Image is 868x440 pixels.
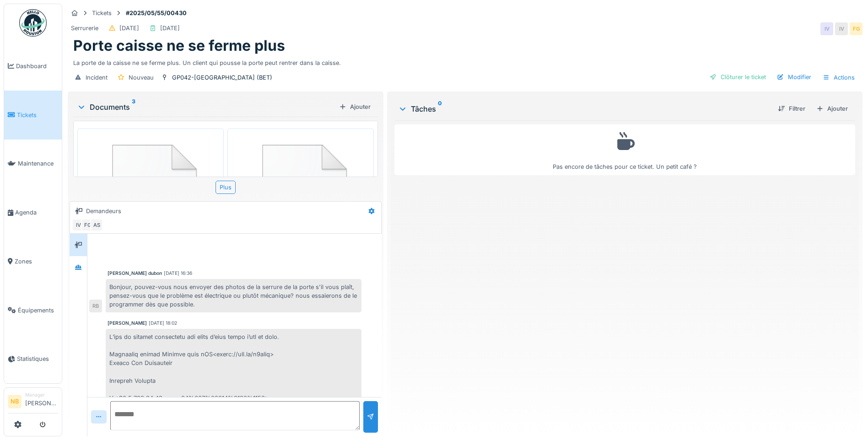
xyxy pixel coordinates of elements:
div: [DATE] [119,24,139,32]
div: [PERSON_NAME] dubon [108,270,162,277]
div: Manager [25,392,58,398]
div: Tâches [398,103,771,114]
a: Équipements [4,286,62,335]
a: NB Manager[PERSON_NAME] [8,392,58,413]
a: Dashboard [4,42,62,91]
div: IV [820,22,833,35]
div: AS [90,219,103,231]
div: IV [835,22,848,35]
a: Tickets [4,91,62,140]
span: Agenda [15,208,58,217]
div: [DATE] [160,24,180,32]
div: Filtrer [774,102,809,115]
span: Tickets [17,111,58,119]
div: Plus [216,181,236,194]
div: Bonjour, pouvez-vous nous envoyer des photos de la serrure de la porte s'il vous plaît, pensez-vo... [106,279,361,313]
div: Ajouter [813,102,852,115]
sup: 0 [438,103,442,114]
div: Actions [819,71,859,84]
span: Zones [15,257,58,266]
a: Statistiques [4,335,62,384]
div: [DATE] 18:02 [149,320,177,327]
li: NB [8,395,22,408]
div: Tickets [92,9,112,17]
div: La porte de la caisse ne se ferme plus. Un client qui pousse la porte peut rentrer dans la caisse. [73,55,857,67]
div: Serrurerie [71,24,98,32]
div: RB [89,300,102,312]
div: Incident [86,73,108,82]
div: Pas encore de tâches pour ce ticket. Un petit café ? [400,129,849,171]
div: Demandeurs [86,207,121,215]
a: Zones [4,237,62,286]
div: Ajouter [335,101,374,113]
span: Dashboard [16,62,58,70]
div: [PERSON_NAME] [108,320,147,327]
img: Badge_color-CXgf-gQk.svg [19,9,47,37]
div: Modifier [773,71,815,83]
span: Statistiques [17,354,58,363]
span: Équipements [18,306,58,315]
div: IV [72,219,85,231]
div: [DATE] 16:36 [164,270,192,277]
a: Agenda [4,188,62,237]
h1: Porte caisse ne se ferme plus [73,37,285,54]
span: Maintenance [18,159,58,168]
div: GP042-[GEOGRAPHIC_DATA] (BET) [172,73,272,82]
img: 84750757-fdcc6f00-afbb-11ea-908a-1074b026b06b.png [80,131,221,267]
div: Clôturer le ticket [706,71,770,83]
div: FG [81,219,94,231]
div: Documents [77,102,335,113]
div: FG [850,22,863,35]
sup: 3 [132,102,135,113]
div: Nouveau [129,73,154,82]
strong: #2025/05/55/00430 [122,9,190,17]
li: [PERSON_NAME] [25,392,58,411]
img: 84750757-fdcc6f00-afbb-11ea-908a-1074b026b06b.png [230,131,372,267]
a: Maintenance [4,140,62,188]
